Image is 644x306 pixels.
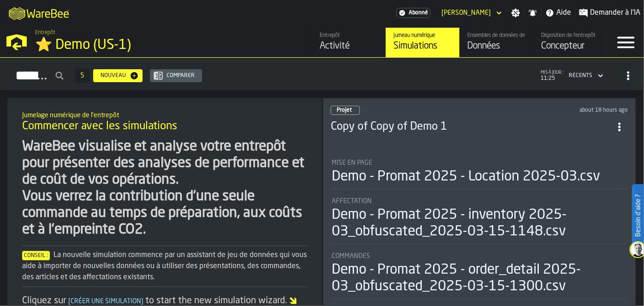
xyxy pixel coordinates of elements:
div: Title [332,159,627,167]
label: button-toggle-Menu [608,28,644,57]
span: Projet [337,108,352,113]
a: link-to-/wh/i/103622fe-4b04-4da1-b95f-2619b9c959cc/designer [533,28,607,57]
div: DropdownMenuValue-Salma HICHAM [441,9,491,17]
span: Conseil : [22,251,50,260]
label: button-toggle-Aide [542,7,575,18]
span: Affectation [332,198,372,205]
div: DropdownMenuValue-4 [565,70,605,81]
div: Title [332,252,627,260]
div: WareBee visualise et analyse votre entrepôt pour présenter des analyses de performance et de coût... [22,138,307,238]
span: Aide [556,7,571,18]
label: button-toggle-Demander à l'IA [575,7,644,18]
span: 5 [80,72,84,79]
div: stat-Affectation [332,198,627,244]
a: link-to-/wh/i/103622fe-4b04-4da1-b95f-2619b9c959cc/simulations [386,28,459,57]
div: stat-Commandes [332,252,627,299]
div: ⭐ Demo (US-1) [35,37,284,54]
div: Title [332,198,627,205]
a: link-to-/wh/i/103622fe-4b04-4da1-b95f-2619b9c959cc/feed/ [312,28,386,57]
div: title-Commencer avec les simulations [15,105,315,138]
div: Comparer [163,72,198,79]
button: button-Comparer [150,69,202,82]
label: button-toggle-Paramètres [507,8,524,18]
div: Abonnement au menu [396,8,430,18]
span: Créer une simulation [66,298,145,305]
div: Activité [320,40,378,53]
div: DropdownMenuValue-Salma HICHAM [438,7,504,18]
div: Demo - Promat 2025 - Location 2025-03.csv [332,168,600,185]
div: Ensembles de données de l'entrepôt [467,32,526,39]
div: Nouveau [97,72,130,79]
span: Commencer avec les simulations [22,119,177,134]
h3: Copy of Copy of Demo 1 [331,120,611,134]
a: link-to-/wh/i/103622fe-4b04-4da1-b95f-2619b9c959cc/settings/billing [396,8,430,18]
span: Commandes [332,252,370,260]
div: Concepteur [541,40,600,53]
div: Disposition de l'entrepôt [541,32,600,39]
a: link-to-/wh/i/103622fe-4b04-4da1-b95f-2619b9c959cc/data [459,28,533,57]
h2: Sub Title [22,110,307,119]
div: stat-Mise en page [332,159,627,189]
div: status-0 2 [331,106,360,115]
div: Jumeau numérique [394,32,452,39]
div: Entrepôt [320,32,378,39]
div: ButtonLoadMore-En savoir plus-Prévenir-Première-Dernière [71,68,93,83]
div: Updated: 19/08/2025 17:41:07 Created: 19/08/2025 17:41:07 [495,107,628,114]
span: ] [141,298,143,305]
button: button-Nouveau [93,69,143,82]
div: Données [467,40,526,53]
span: mis à jour : [541,70,563,75]
span: Entrepôt [35,30,55,36]
div: Demo - Promat 2025 - inventory 2025-03_obfuscated_2025-03-15-1148.csv [332,207,627,240]
span: [ [68,298,71,305]
div: La nouvelle simulation commence par un assistant de jeu de données qui vous aide à importer de no... [22,250,307,283]
span: 11:25 [541,75,563,82]
div: Demo - Promat 2025 - order_detail 2025-03_obfuscated_2025-03-15-1300.csv [332,262,627,295]
span: Mise en page [332,159,372,167]
div: Simulations [394,40,452,53]
div: DropdownMenuValue-4 [569,72,592,79]
label: Besoin d'aide ? [633,185,643,246]
label: button-toggle-Notifications [525,8,541,18]
span: Demander à l'IA [590,7,640,18]
span: Abonné [409,10,428,16]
